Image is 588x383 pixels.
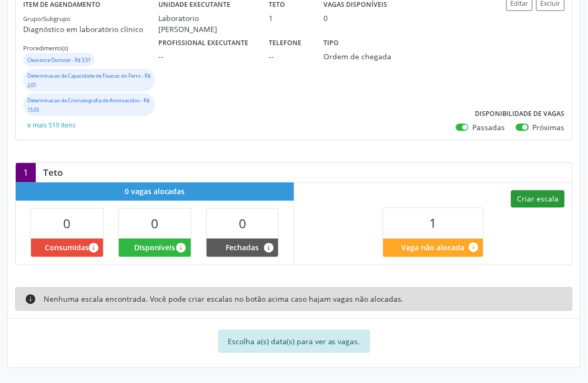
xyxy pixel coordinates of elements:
[475,105,565,122] label: Disponibilidade de vagas
[16,183,294,201] div: 0 vagas alocadas
[159,51,255,62] div: --
[430,215,437,232] span: 1
[27,57,90,63] small: Clearance Osmolar - R$ 3,51
[402,242,465,253] span: Vaga não alocada
[533,122,565,133] label: Próximas
[324,35,339,51] label: Tipo
[324,51,392,62] div: Ordem de chegada
[159,13,255,35] div: Laboratorio [PERSON_NAME]
[269,13,309,24] div: 1
[159,35,249,51] label: Profissional executante
[263,242,275,254] i: Vagas alocadas e sem marcações associadas que tiveram sua disponibilidade fechada
[16,163,36,182] div: 1
[23,15,70,23] small: Grupo/Subgrupo
[468,242,480,253] i: Quantidade de vagas restantes do teto de vagas
[27,72,150,89] small: Determinacao de Capacidade de Fixacao do Ferro - R$ 2,01
[36,167,70,178] div: Teto
[63,215,70,232] span: 0
[23,24,159,35] p: Diagnóstico em laboratório clínico
[25,294,37,305] i: info
[226,242,259,253] span: Fechadas
[269,35,301,51] label: Telefone
[239,215,246,232] span: 0
[218,330,370,353] div: Escolha a(s) data(s) para ver as vagas.
[176,242,187,254] i: Vagas alocadas e sem marcações associadas
[27,97,149,113] small: Determinacao de Cromatografia de Aminoacidos - R$ 15,65
[269,51,309,62] div: --
[15,288,573,311] div: Nenhuma escala encontrada. Você pode criar escalas no botão acima caso hajam vagas não alocadas.
[23,119,80,133] button: e mais 519 itens
[151,215,158,232] span: 0
[511,190,565,208] button: Criar escala
[45,242,89,253] span: Consumidas
[88,242,99,254] i: Vagas alocadas que possuem marcações associadas
[134,242,176,253] span: Disponíveis
[23,44,68,52] small: Procedimento(s)
[472,122,505,133] label: Passadas
[324,13,328,24] div: 0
